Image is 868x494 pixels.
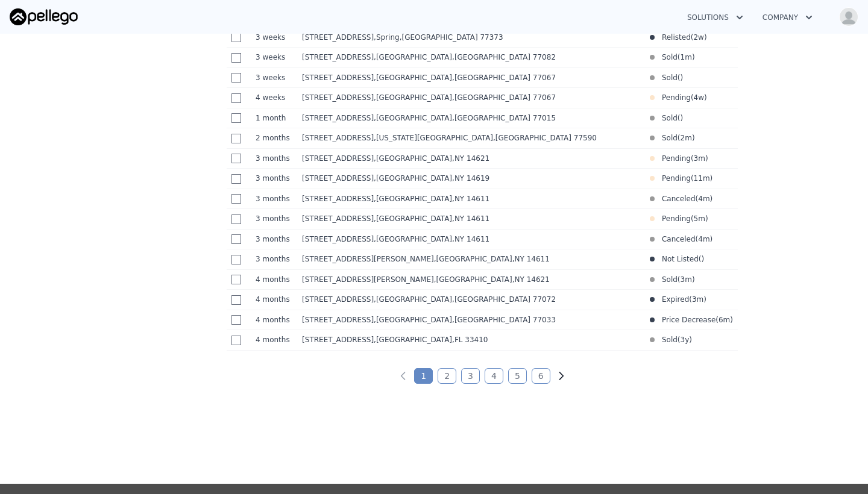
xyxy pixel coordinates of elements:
[655,154,694,163] span: Pending (
[655,93,694,102] span: Pending (
[256,214,292,224] time: 2025-05-16 20:54
[452,154,489,163] span: , NY 14621
[256,93,292,102] time: 2025-07-30 00:33
[302,195,374,203] span: [STREET_ADDRESS]
[256,73,292,83] time: 2025-08-07 02:23
[434,275,555,284] span: , [GEOGRAPHIC_DATA]
[698,234,709,244] time: 2025-04-23 13:48
[374,93,561,102] span: , [GEOGRAPHIC_DATA]
[302,174,374,183] span: [STREET_ADDRESS]
[681,335,690,345] time: 2022-11-12 18:08
[452,336,488,344] span: , FL 33410
[710,234,713,244] span: )
[374,154,494,163] span: , [GEOGRAPHIC_DATA]
[655,315,719,325] span: Price Decrease (
[461,368,480,384] a: Page 3
[374,73,561,82] span: , [GEOGRAPHIC_DATA]
[655,335,681,345] span: Sold (
[681,52,692,62] time: 2025-07-28 17:35
[256,295,292,304] time: 2025-05-08 03:29
[452,174,489,183] span: , NY 14619
[555,370,567,382] a: Next page
[256,174,292,183] time: 2025-05-18 03:39
[532,368,550,384] a: Page 6
[452,235,489,243] span: , NY 14611
[452,316,556,324] span: , [GEOGRAPHIC_DATA] 77033
[692,52,695,62] span: )
[701,254,704,264] span: )
[256,52,292,62] time: 2025-08-07 02:40
[302,93,374,102] span: [STREET_ADDRESS]
[689,335,692,345] span: )
[374,33,508,42] span: , Spring
[434,255,555,263] span: , [GEOGRAPHIC_DATA]
[452,114,556,122] span: , [GEOGRAPHIC_DATA] 77015
[655,275,681,284] span: Sold (
[256,194,292,204] time: 2025-05-16 20:55
[374,214,494,223] span: , [GEOGRAPHIC_DATA]
[256,315,292,325] time: 2025-05-08 03:29
[302,134,374,142] span: [STREET_ADDRESS]
[693,33,703,42] time: 2025-08-15 18:07
[839,7,858,27] img: avatar
[694,93,704,102] time: 2025-07-31 18:53
[256,234,292,244] time: 2025-05-16 20:54
[256,275,292,284] time: 2025-05-12 17:11
[681,133,692,143] time: 2025-06-27 18:08
[374,316,561,324] span: , [GEOGRAPHIC_DATA]
[655,133,681,143] span: Sold (
[655,73,681,83] span: Sold (
[681,113,684,123] span: )
[681,275,692,284] time: 2025-05-21 13:05
[374,336,492,344] span: , [GEOGRAPHIC_DATA]
[485,368,503,384] a: Page 4
[302,336,374,344] span: [STREET_ADDRESS]
[302,214,374,223] span: [STREET_ADDRESS]
[753,7,822,28] button: Company
[10,8,78,25] img: Pellego
[256,335,292,345] time: 2025-05-08 03:29
[397,370,409,382] a: Previous page
[302,235,374,243] span: [STREET_ADDRESS]
[692,133,695,143] span: )
[374,174,494,183] span: , [GEOGRAPHIC_DATA]
[256,254,292,264] time: 2025-05-16 20:54
[302,316,374,324] span: [STREET_ADDRESS]
[256,33,292,42] time: 2025-08-07 19:18
[655,234,698,244] span: Canceled (
[512,275,550,284] span: , NY 14621
[256,133,292,143] time: 2025-07-01 19:07
[438,368,456,384] a: Page 2
[452,73,556,82] span: , [GEOGRAPHIC_DATA] 77067
[452,195,489,203] span: , NY 14611
[400,33,503,42] span: , [GEOGRAPHIC_DATA] 77373
[256,113,292,123] time: 2025-07-28 17:05
[397,370,567,382] ul: Pagination
[655,295,692,304] span: Expired (
[704,33,707,42] span: )
[512,255,550,263] span: , NY 14611
[703,295,706,304] span: )
[705,154,708,163] span: )
[414,368,433,384] a: Page 1 is your current page
[681,73,684,83] span: )
[694,174,710,183] time: 2024-10-03 10:37
[452,295,556,304] span: , [GEOGRAPHIC_DATA] 77072
[705,214,708,224] span: )
[655,174,694,183] span: Pending (
[655,113,681,123] span: Sold (
[694,154,705,163] time: 2025-05-22 13:42
[374,114,561,122] span: , [GEOGRAPHIC_DATA]
[374,295,561,304] span: , [GEOGRAPHIC_DATA]
[302,295,374,304] span: [STREET_ADDRESS]
[452,53,556,61] span: , [GEOGRAPHIC_DATA] 77082
[508,368,527,384] a: Page 5
[710,194,713,204] span: )
[256,154,292,163] time: 2025-05-18 04:56
[452,93,556,102] span: , [GEOGRAPHIC_DATA] 77067
[655,254,702,264] span: Not Listed (
[302,255,434,263] span: [STREET_ADDRESS][PERSON_NAME]
[374,134,602,142] span: , [US_STATE][GEOGRAPHIC_DATA]
[692,295,703,304] time: 2025-06-13 20:10
[452,214,489,223] span: , NY 14611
